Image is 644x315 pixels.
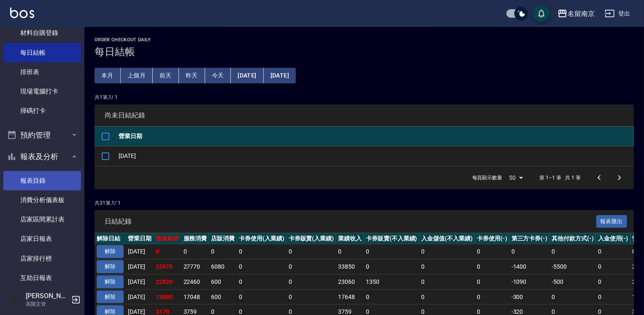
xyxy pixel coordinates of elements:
[549,233,596,244] th: 其他付款方式(-)
[95,93,634,101] p: 共 1 筆, 1 / 1
[154,289,181,304] td: 13880
[336,274,364,289] td: 23060
[264,68,296,83] button: [DATE]
[3,190,81,210] a: 消費分析儀表板
[3,171,81,190] a: 報表目錄
[472,174,503,182] p: 每頁顯示數量
[3,146,81,168] button: 報表及分析
[181,289,209,304] td: 17048
[181,233,209,244] th: 服務消費
[568,8,595,19] div: 名留南京
[126,289,154,304] td: [DATE]
[506,166,526,189] div: 50
[549,274,596,289] td: -500
[475,244,509,259] td: 0
[364,259,419,275] td: 0
[154,259,181,275] td: 25975
[336,289,364,304] td: 17648
[287,244,336,259] td: 0
[596,217,628,225] a: 報表匯出
[336,244,364,259] td: 0
[95,233,126,244] th: 解除日結
[7,291,24,308] img: Person
[126,233,154,244] th: 營業日期
[237,274,287,289] td: 0
[209,274,237,289] td: 600
[181,274,209,289] td: 22460
[209,244,237,259] td: 0
[287,259,336,275] td: 0
[3,62,81,82] a: 排班表
[601,6,634,21] button: 登出
[3,249,81,268] a: 店家排行榜
[154,233,181,244] th: 現金結存
[209,233,237,244] th: 店販消費
[237,289,287,304] td: 0
[364,289,419,304] td: 0
[97,260,124,273] button: 解除
[3,268,81,288] a: 互助日報表
[287,274,336,289] td: 0
[3,124,81,146] button: 預約管理
[237,244,287,259] td: 0
[231,68,263,83] button: [DATE]
[364,233,419,244] th: 卡券販賣(不入業績)
[237,233,287,244] th: 卡券使用(入業績)
[509,259,550,275] td: -1400
[105,111,624,120] span: 尚未日結紀錄
[10,8,34,18] img: Logo
[554,5,598,22] button: 名留南京
[475,233,509,244] th: 卡券使用(-)
[509,244,550,259] td: 0
[419,259,475,275] td: 0
[549,244,596,259] td: 0
[154,274,181,289] td: 22820
[336,259,364,275] td: 33850
[509,274,550,289] td: -1090
[475,274,509,289] td: 0
[475,259,509,275] td: 0
[97,291,124,304] button: 解除
[97,275,124,288] button: 解除
[419,274,475,289] td: 0
[475,289,509,304] td: 0
[181,244,209,259] td: 0
[549,259,596,275] td: -5500
[287,233,336,244] th: 卡券販賣(入業績)
[509,289,550,304] td: -300
[3,82,81,101] a: 現場電腦打卡
[154,244,181,259] td: 0
[419,233,475,244] th: 入金儲值(不入業績)
[116,146,634,166] td: [DATE]
[209,289,237,304] td: 600
[105,217,596,226] span: 日結紀錄
[26,292,69,300] h5: [PERSON_NAME]
[364,244,419,259] td: 0
[419,244,475,259] td: 0
[533,5,550,22] button: save
[596,259,630,275] td: 0
[596,244,630,259] td: 0
[596,274,630,289] td: 0
[549,289,596,304] td: 0
[596,215,628,228] button: 報表匯出
[540,174,581,182] p: 第 1–1 筆 共 1 筆
[3,229,81,248] a: 店家日報表
[126,274,154,289] td: [DATE]
[121,68,153,83] button: 上個月
[509,233,550,244] th: 第三方卡券(-)
[364,274,419,289] td: 1350
[179,68,205,83] button: 昨天
[596,233,630,244] th: 入金使用(-)
[209,259,237,275] td: 6080
[596,289,630,304] td: 0
[97,245,124,258] button: 解除
[95,46,634,58] h3: 每日結帳
[95,199,634,207] p: 共 31 筆, 1 / 1
[126,259,154,275] td: [DATE]
[3,101,81,120] a: 掃碼打卡
[116,127,634,147] th: 營業日期
[95,68,121,83] button: 本月
[153,68,179,83] button: 前天
[205,68,231,83] button: 今天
